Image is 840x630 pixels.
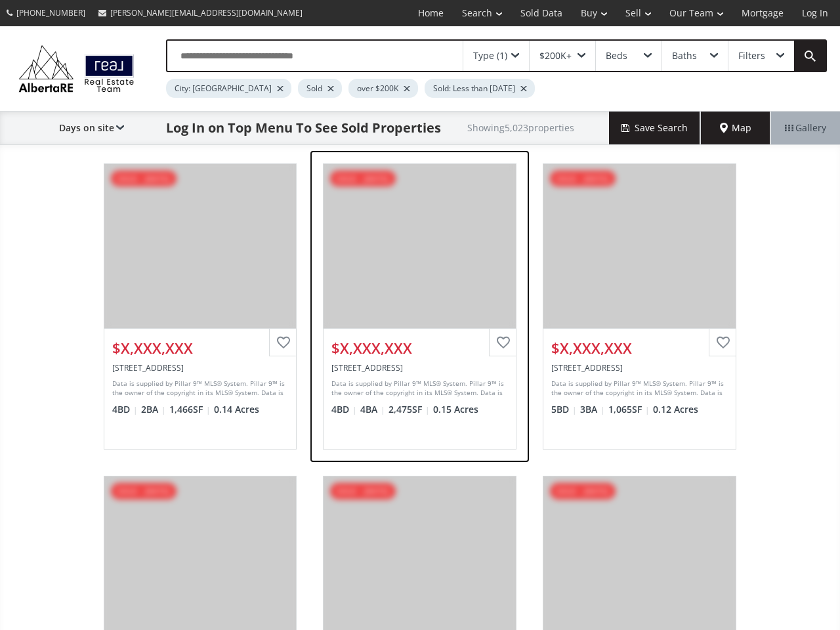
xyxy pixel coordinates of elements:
div: $X,XXX,XXX [551,338,728,358]
div: $X,XXX,XXX [331,338,508,358]
span: 2 BA [141,403,166,416]
div: Data is supplied by Pillar 9™ MLS® System. Pillar 9™ is the owner of the copyright in its MLS® Sy... [331,379,505,398]
span: 0.15 Acres [433,403,478,416]
div: Filters [738,51,765,60]
span: Gallery [785,121,826,135]
span: 4 BD [112,403,138,416]
span: 0.12 Acres [653,403,698,416]
span: 3 BA [580,403,605,416]
div: Data is supplied by Pillar 9™ MLS® System. Pillar 9™ is the owner of the copyright in its MLS® Sy... [551,379,724,398]
button: Save Search [609,112,701,144]
div: Beds [606,51,627,60]
div: over $200K [348,79,418,98]
span: 1,065 SF [608,403,650,416]
div: 35 Cougar Ridge View SW, Calgary, AB T3H 4X3 [331,362,508,373]
span: 2,475 SF [388,403,430,416]
div: $200K+ [539,51,572,60]
a: [PERSON_NAME][EMAIL_ADDRESS][DOMAIN_NAME] [92,1,309,25]
div: Sold: Less than [DATE] [425,79,535,98]
span: 4 BA [360,403,385,416]
img: Logo [13,42,140,94]
div: Baths [672,51,697,60]
span: 5 BD [551,403,577,416]
div: City: [GEOGRAPHIC_DATA] [166,79,291,98]
span: [PERSON_NAME][EMAIL_ADDRESS][DOMAIN_NAME] [110,7,303,18]
a: sold - [DATE]$X,XXX,XXX[STREET_ADDRESS]Data is supplied by Pillar 9™ MLS® System. Pillar 9™ is th... [310,150,530,463]
span: [PHONE_NUMBER] [16,7,85,18]
h2: Showing 5,023 properties [467,123,574,133]
a: sold - [DATE]$X,XXX,XXX[STREET_ADDRESS]Data is supplied by Pillar 9™ MLS® System. Pillar 9™ is th... [530,150,749,463]
div: Type (1) [473,51,507,60]
span: Map [720,121,751,135]
h1: Log In on Top Menu To See Sold Properties [166,119,441,137]
div: 5016 2 Street NW, Calgary, AB T2K 0Z3 [112,362,289,373]
div: Gallery [770,112,840,144]
span: 1,466 SF [169,403,211,416]
div: $X,XXX,XXX [112,338,289,358]
div: 6215 Temple Drive NE, Calgary, AB T1Y 3R8 [551,362,728,373]
span: 4 BD [331,403,357,416]
span: 0.14 Acres [214,403,259,416]
div: Sold [298,79,342,98]
div: Map [701,112,770,144]
a: sold - [DATE]$X,XXX,XXX[STREET_ADDRESS]Data is supplied by Pillar 9™ MLS® System. Pillar 9™ is th... [91,150,310,463]
div: Data is supplied by Pillar 9™ MLS® System. Pillar 9™ is the owner of the copyright in its MLS® Sy... [112,379,285,398]
div: Days on site [52,112,124,144]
